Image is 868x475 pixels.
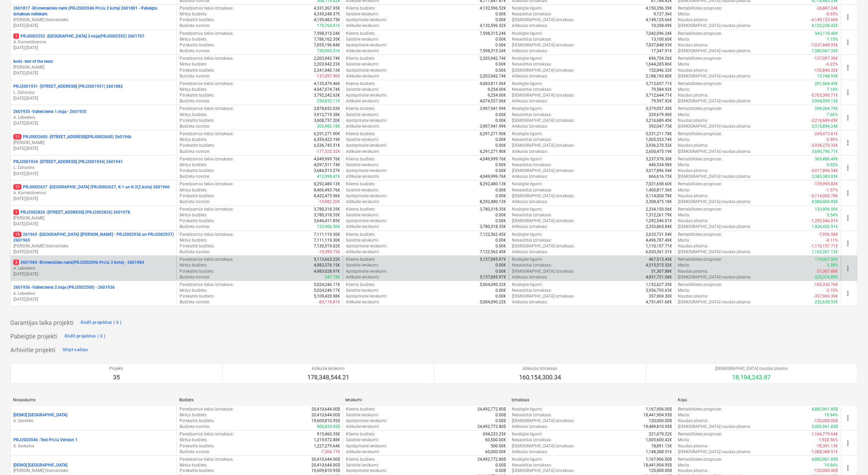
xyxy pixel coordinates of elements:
[346,48,380,54] p: Atlikušie ienākumi :
[495,42,506,48] p: 0.00€
[646,92,672,98] p: 3,712,644.71€
[346,73,380,79] p: Atlikušie ienākumi :
[844,13,852,21] span: more_vert
[480,5,506,11] p: 4,132,596.52€
[346,137,379,143] p: Saistītie ienākumi :
[346,92,388,98] p: Apstiprinātie ienākumi :
[180,124,210,129] p: Budžeta novirze :
[346,31,375,37] p: Klienta budžets :
[13,45,174,51] p: [DATE] - [DATE]
[180,98,210,104] p: Budžeta novirze :
[512,106,543,112] p: Noslēgtie līgumi :
[646,143,672,148] p: 3,936,270.32€
[826,137,838,143] p: -3.90%
[13,96,174,101] p: [DATE] - [DATE]
[65,332,106,340] div: Rādīt projektus ( 0 )
[844,414,852,422] span: more_vert
[512,124,548,129] p: Atlikušās izmaksas :
[678,42,709,48] p: Naudas plūsma :
[678,162,690,168] p: Marža :
[512,143,574,148] p: [DEMOGRAPHIC_DATA] izmaksas :
[495,11,506,17] p: 0.00€
[13,70,174,76] p: [DATE] - [DATE]
[649,68,672,73] p: 152,846.32€
[180,68,214,73] p: Pārskatīts budžets :
[13,437,78,443] p: PRJ2002046 - Test Prūšu Version 1
[512,92,574,98] p: [DEMOGRAPHIC_DATA] izmaksas :
[13,437,174,449] div: PRJ2002046 -Test Prūšu Version 1S. Garkalna
[13,260,19,265] span: 3
[646,131,672,137] p: 5,531,211.78€
[346,61,379,67] p: Saistītie ienākumi :
[314,5,340,11] p: 4,331,367.95€
[646,42,672,48] p: 7,037,848.93€
[13,462,67,468] p: [DEMO] [GEOGRAPHIC_DATA]
[314,61,340,67] p: 2,203,942.23€
[13,184,174,202] div: 11PRJ0002627 -[GEOGRAPHIC_DATA] (PRJ0002627, K-1 un K-2(2.kārta) 2601960A. Kamerdinerovs[DATE]-[D...
[180,73,210,79] p: Budžeta novirze :
[13,59,174,76] div: kods -test of the tests[PERSON_NAME][DATE]-[DATE]
[817,73,838,79] p: 15,748.93€
[13,297,174,302] p: [DATE] - [DATE]
[180,61,207,67] p: Mērķa budžets :
[811,17,838,23] p: -4,149,125.66€
[79,317,124,328] button: Rādīt projektus ( 0 )
[180,156,233,162] p: Paredzamās tiešās izmaksas :
[314,118,340,124] p: 3,608,737.20€
[13,109,86,115] p: 2601935 - Valterciems 1.māja - 2601935
[180,81,233,87] p: Paredzamās tiešās izmaksas :
[844,214,852,222] span: more_vert
[844,189,852,197] span: more_vert
[346,23,380,29] p: Atlikušie ienākumi :
[512,162,552,168] p: Nesaistītās izmaksas :
[495,17,506,23] p: 0.00€
[480,124,506,129] p: 3,907,941.99€
[13,33,19,39] span: 1
[13,120,174,126] p: [DATE] - [DATE]
[827,37,838,42] p: 7.15%
[180,11,207,17] p: Mērķa budžets :
[512,118,574,124] p: [DEMOGRAPHIC_DATA] izmaksas :
[826,11,838,17] p: -0.65%
[13,159,123,165] p: PRJ2001934 - [STREET_ADDRESS] (PRJ2001934) 2601941
[314,87,340,92] p: 4,047,074.74€
[678,143,709,148] p: Naudas plūsma :
[346,112,379,118] p: Saistītie ienākumi :
[678,106,722,112] p: Rentabilitātes prognoze :
[827,87,838,92] p: 7.14%
[826,61,838,67] p: -6.22%
[346,17,388,23] p: Apstiprinātie ienākumi :
[13,260,174,277] div: 32601984 -Blūmendāles nami(PRJ2002096 Prūšu 3 kārta) - 2601984A. Lebedevs[DATE]-[DATE]
[314,106,340,112] p: 3,878,652.03€
[13,134,131,140] p: PRJ0002600 - [STREET_ADDRESS](PRJ0002600) 2601946
[346,162,379,168] p: Saistītie ienākumi :
[646,5,672,11] p: 4,150,356.39€
[678,37,690,42] p: Marža :
[346,68,388,73] p: Apstiprinātie ienākumi :
[678,149,752,155] p: [DEMOGRAPHIC_DATA] naudas plūsma :
[678,61,690,67] p: Marža :
[180,112,207,118] p: Mērķa budžets :
[13,33,144,39] p: PRJ0002552 - [GEOGRAPHIC_DATA] 3.māja(PRJ0002552) 2601767
[316,149,340,155] p: -177,322.32€
[13,285,115,290] p: 2601936 - Valterciems 2.māja (PRJ2002500) - 2601936
[346,11,379,17] p: Saistītie ienākumi :
[512,137,552,143] p: Nesaistītās izmaksas :
[488,87,506,92] p: 9,254.00€
[814,131,838,137] p: -245,473.61€
[646,81,672,87] p: 3,712,657.71€
[844,114,852,122] span: more_vert
[834,442,868,475] iframe: Chat Widget
[314,112,340,118] p: 3,912,719.38€
[314,31,340,37] p: 7,598,315.24€
[495,162,506,168] p: 0.00€
[512,156,543,162] p: Noslēgtie līgumi :
[13,412,67,418] p: [DEMO] [GEOGRAPHIC_DATA]
[346,143,388,148] p: Apstiprinātie ienākumi :
[314,17,340,23] p: 4,159,483.75€
[346,37,379,42] p: Saistītie ienākumi :
[512,112,552,118] p: Nesaistītās izmaksas :
[13,232,22,237] span: 15
[678,118,709,124] p: Naudas plūsma :
[646,137,672,143] p: 1,005,533.74€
